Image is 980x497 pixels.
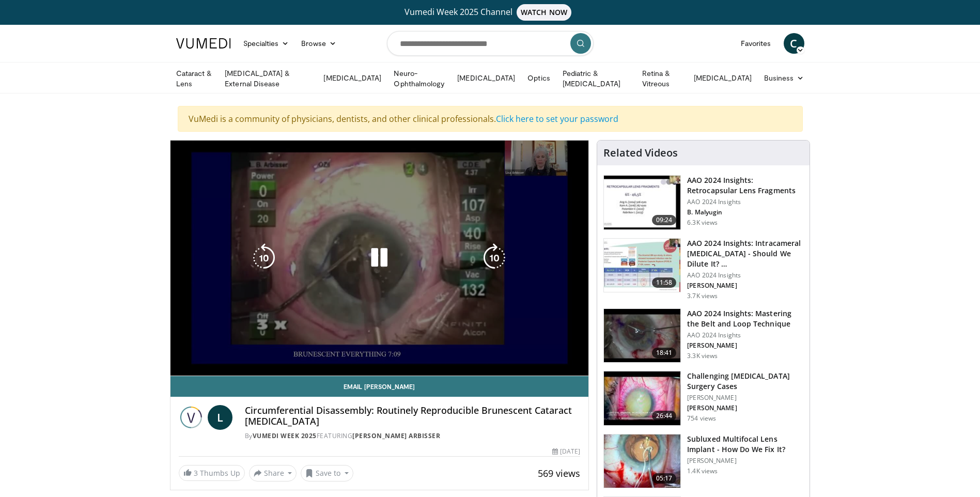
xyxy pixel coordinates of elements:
[784,33,804,54] a: C
[687,414,716,423] p: 754 views
[604,176,680,229] img: 01f52a5c-6a53-4eb2-8a1d-dad0d168ea80.150x105_q85_crop-smart_upscale.jpg
[687,394,803,402] p: [PERSON_NAME]
[538,467,580,479] span: 569 views
[178,106,803,132] div: VuMedi is a community of physicians, dentists, and other clinical professionals.
[687,467,718,475] p: 1.4K views
[496,113,618,125] a: Click here to set your password
[170,376,589,397] a: Email [PERSON_NAME]
[687,457,803,465] p: [PERSON_NAME]
[687,371,803,392] h3: Challenging [MEDICAL_DATA] Surgery Cases
[178,4,803,21] a: Vumedi Week 2025 ChannelWATCH NOW
[603,147,678,159] h4: Related Videos
[170,68,219,89] a: Cataract & Lens
[687,238,803,269] h3: AAO 2024 Insights: Intracameral [MEDICAL_DATA] - Should We Dilute It? …
[687,282,803,290] p: [PERSON_NAME]
[652,473,677,484] span: 05:17
[688,68,758,88] a: [MEDICAL_DATA]
[176,38,231,49] img: VuMedi Logo
[387,31,594,56] input: Search topics, interventions
[249,465,297,482] button: Share
[603,434,803,489] a: 05:17 Subluxed Multifocal Lens Implant - How Do We Fix It? [PERSON_NAME] 1.4K views
[652,277,677,288] span: 11:58
[687,175,803,196] h3: AAO 2024 Insights: Retrocapsular Lens Fragments
[603,175,803,230] a: 09:24 AAO 2024 Insights: Retrocapsular Lens Fragments AAO 2024 Insights B. Malyugin 6.3K views
[652,348,677,358] span: 18:41
[179,465,245,481] a: 3 Thumbs Up
[387,68,451,89] a: Neuro-Ophthalmology
[687,434,803,455] h3: Subluxed Multifocal Lens Implant - How Do We Fix It?
[636,68,688,89] a: Retina & Vitreous
[352,431,440,440] a: [PERSON_NAME] Arbisser
[758,68,811,88] a: Business
[603,308,803,363] a: 18:41 AAO 2024 Insights: Mastering the Belt and Loop Technique AAO 2024 Insights [PERSON_NAME] 3....
[219,68,317,89] a: [MEDICAL_DATA] & External Disease
[687,198,803,206] p: AAO 2024 Insights
[603,238,803,300] a: 11:58 AAO 2024 Insights: Intracameral [MEDICAL_DATA] - Should We Dilute It? … AAO 2024 Insights [...
[194,468,198,478] span: 3
[451,68,521,88] a: [MEDICAL_DATA]
[687,341,803,350] p: [PERSON_NAME]
[245,405,581,427] h4: Circumferential Disassembly: Routinely Reproducible Brunescent Cataract [MEDICAL_DATA]
[687,208,803,216] p: B. Malyugin
[687,271,803,279] p: AAO 2024 Insights
[556,68,636,89] a: Pediatric & [MEDICAL_DATA]
[687,331,803,339] p: AAO 2024 Insights
[687,219,718,227] p: 6.3K views
[521,68,556,88] a: Optics
[170,141,589,376] video-js: Video Player
[208,405,232,430] a: L
[245,431,581,441] div: By FEATURING
[301,465,353,482] button: Save to
[687,292,718,300] p: 3.7K views
[604,239,680,292] img: de733f49-b136-4bdc-9e00-4021288efeb7.150x105_q85_crop-smart_upscale.jpg
[603,371,803,426] a: 26:44 Challenging [MEDICAL_DATA] Surgery Cases [PERSON_NAME] [PERSON_NAME] 754 views
[652,411,677,421] span: 26:44
[517,4,571,21] span: WATCH NOW
[237,33,295,54] a: Specialties
[253,431,317,440] a: Vumedi Week 2025
[687,404,803,412] p: [PERSON_NAME]
[295,33,343,54] a: Browse
[317,68,387,88] a: [MEDICAL_DATA]
[652,215,677,225] span: 09:24
[687,352,718,360] p: 3.3K views
[552,447,580,456] div: [DATE]
[687,308,803,329] h3: AAO 2024 Insights: Mastering the Belt and Loop Technique
[604,371,680,425] img: 05a6f048-9eed-46a7-93e1-844e43fc910c.150x105_q85_crop-smart_upscale.jpg
[604,434,680,488] img: 3fc25be6-574f-41c0-96b9-b0d00904b018.150x105_q85_crop-smart_upscale.jpg
[604,309,680,363] img: 22a3a3a3-03de-4b31-bd81-a17540334f4a.150x105_q85_crop-smart_upscale.jpg
[735,33,777,54] a: Favorites
[179,405,204,430] img: Vumedi Week 2025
